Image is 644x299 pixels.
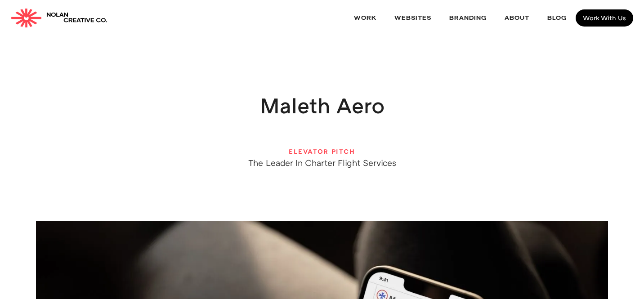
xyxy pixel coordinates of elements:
[36,94,608,116] h1: Maleth Aero
[289,148,355,155] h3: ELEVATOR PITCH
[345,6,385,30] a: Work
[583,15,626,21] div: Work With Us
[11,9,107,27] a: home
[440,6,496,30] a: Branding
[11,9,42,27] img: Nolan Creative Co.
[538,6,576,30] a: Blog
[496,6,538,30] a: About
[576,9,633,27] a: Work With Us
[385,6,440,30] a: websites
[248,158,396,167] div: The Leader In Charter Flight Services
